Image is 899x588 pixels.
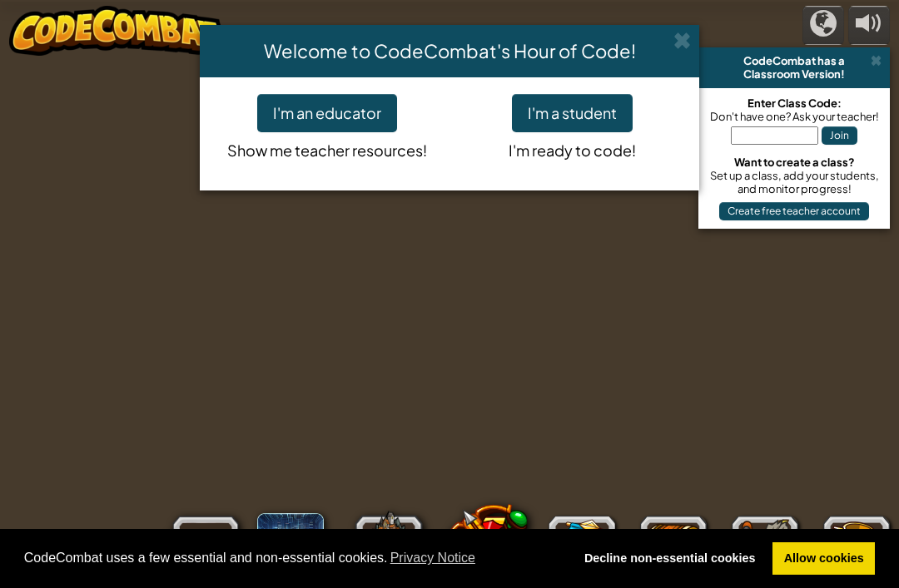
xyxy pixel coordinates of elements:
[512,94,633,132] button: I'm a student
[573,542,767,576] a: deny cookies
[772,542,875,576] a: allow cookies
[216,132,437,162] p: Show me teacher resources!
[257,94,397,132] button: I'm an educator
[462,132,683,162] p: I'm ready to code!
[212,37,687,64] h4: Welcome to CodeCombat's Hour of Code!
[24,546,560,571] span: CodeCombat uses a few essential and non-essential cookies.
[388,546,479,571] a: learn more about cookies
